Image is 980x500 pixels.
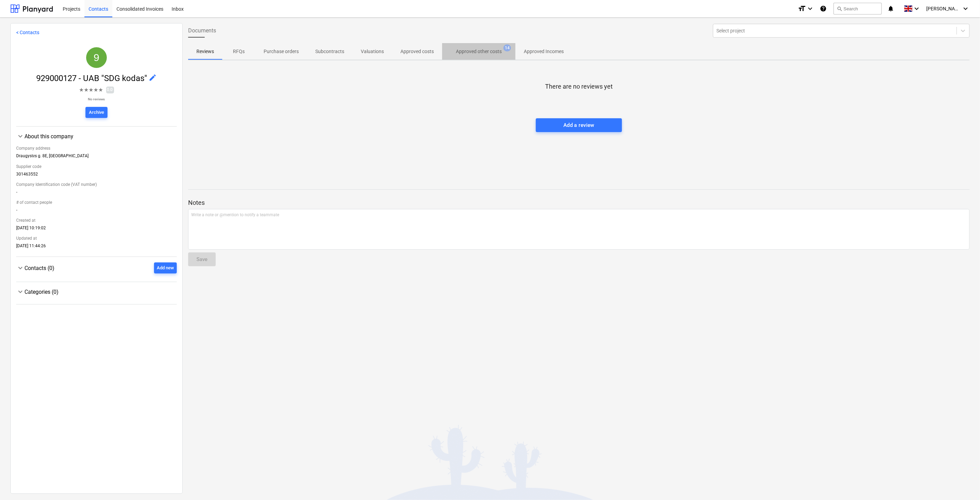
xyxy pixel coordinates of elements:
[545,82,613,91] p: There are no reviews yet
[536,118,622,132] button: Add a review
[16,197,177,208] div: # of contact people
[84,86,89,94] span: ★
[834,3,882,14] button: Search
[315,48,344,55] p: Subcontracts
[524,48,564,55] p: Approved Incomes
[188,199,970,207] p: Notes
[361,48,384,55] p: Valuations
[926,6,961,11] span: [PERSON_NAME]
[24,133,177,140] div: About this company
[264,48,299,55] p: Purchase orders
[16,215,177,226] div: Created at
[157,264,174,272] div: Add new
[820,4,827,13] i: Knowledge base
[806,4,814,13] i: keyboard_arrow_down
[16,132,177,140] div: About this company
[16,179,177,190] div: Company Identification code (VAT number)
[456,48,502,55] p: Approved other costs
[16,273,177,276] div: Contacts (0)Add new
[16,243,177,251] div: [DATE] 11:44:26
[961,4,970,13] i: keyboard_arrow_down
[16,140,177,251] div: About this company
[400,48,434,55] p: Approved costs
[36,73,149,83] span: 929000127 - UAB "SDG kodas"
[16,264,24,272] span: keyboard_arrow_down
[912,4,921,13] i: keyboard_arrow_down
[946,467,980,500] iframe: Chat Widget
[24,289,177,295] div: Categories (0)
[16,208,177,215] div: -
[16,190,177,197] div: -
[154,262,177,273] button: Add new
[16,143,177,153] div: Company address
[16,262,177,273] div: Contacts (0)Add new
[89,109,104,117] div: Archive
[94,86,99,94] span: ★
[16,153,177,161] div: Draugystės g. 8E, [GEOGRAPHIC_DATA]
[99,86,103,94] span: ★
[231,48,247,55] p: RFQs
[79,86,84,94] span: ★
[887,4,894,13] i: notifications
[563,121,594,130] div: Add a review
[89,86,94,94] span: ★
[106,87,114,93] span: 0.0
[24,265,54,271] span: Contacts (0)
[149,73,157,82] span: edit
[86,47,107,68] div: 929000127
[837,6,842,11] span: search
[16,226,177,233] div: [DATE] 10:19:02
[16,288,177,296] div: Categories (0)
[94,52,100,63] span: 9
[85,107,108,118] button: Archive
[503,44,511,51] span: 14
[188,27,216,35] span: Documents
[16,233,177,243] div: Updated at
[16,296,177,299] div: Categories (0)
[16,30,39,35] a: < Contacts
[16,172,177,179] div: 301463552
[79,97,114,101] p: No reviews
[798,4,806,13] i: format_size
[16,132,24,140] span: keyboard_arrow_down
[16,288,24,296] span: keyboard_arrow_down
[16,161,177,172] div: Supplier code
[196,48,214,55] p: Reviews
